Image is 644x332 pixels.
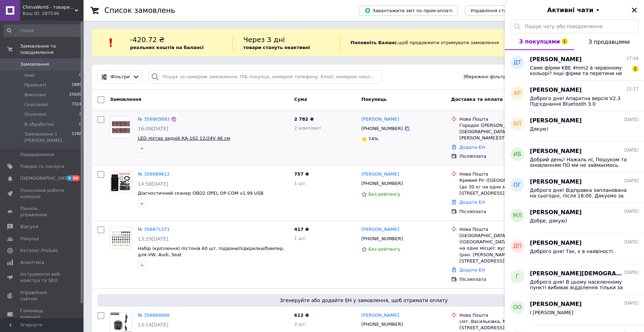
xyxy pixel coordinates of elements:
[20,236,39,242] span: Покупці
[460,209,553,215] div: Післяплата
[130,45,204,50] b: реальних коштів на балансі
[24,121,54,128] span: В обработке
[547,6,593,15] span: Активні чати
[460,276,553,283] div: Післяплата
[530,178,582,186] span: [PERSON_NAME]
[361,171,399,178] a: [PERSON_NAME]
[514,151,522,159] span: иб
[340,35,547,51] div: , щоб продовжити отримувати замовлення
[294,97,307,102] span: Cума
[530,270,623,278] span: [PERSON_NAME][DEMOGRAPHIC_DATA]
[460,267,485,273] a: Додати ЕН
[20,259,44,266] span: Аналітика
[138,322,168,327] span: 13:14[DATE]
[505,111,644,142] button: БП[PERSON_NAME][DATE]Дякую!
[20,152,54,158] span: Повідомлення
[361,312,399,319] a: [PERSON_NAME]
[513,242,522,250] span: ДП
[110,116,132,138] a: Фото товару
[100,297,627,304] span: Згенеруйте або додайте ЕН у замовлення, щоб отримати оплату
[243,45,310,50] b: товари стануть неактивні
[516,273,519,281] span: Г
[505,295,644,325] button: ОО[PERSON_NAME][DATE]І [PERSON_NAME]
[104,6,175,15] h1: Список замовлень
[530,157,629,168] span: Добрий день! Нажаль ні, Пошуком та оновленням ПО ми не займаємось.
[138,136,230,141] a: LED ліхтар задній КА-102 12/24V 46 см
[110,173,132,192] img: Фото товару
[505,50,644,81] button: ДТ[PERSON_NAME]17:04Саме фірми KBE 4mm2 в червоному кольорі? Інші фірми та перетини не цікавлять.1
[513,212,522,220] span: МЛ
[138,191,263,196] span: Діагностичний сканер OBD2 OPEL OP-COM v1.99 USB
[72,102,81,108] span: 7324
[243,35,285,44] span: Через 3 дні
[460,226,553,233] div: Нова Пошта
[368,136,379,141] span: 74%
[138,246,284,258] a: Набір (кріплення) пістонів 60 шт. піддони/підкрилки/бампер, для VW, Audi, Seat
[505,264,644,295] button: Г[PERSON_NAME][DEMOGRAPHIC_DATA][DATE]Доброго дня! В цьому населенному пункті вибиває відділення ...
[20,187,64,200] span: Показники роботи компанії
[530,300,582,308] span: [PERSON_NAME]
[24,131,72,144] span: Замовлення з [PERSON_NAME]
[470,8,524,13] span: Управління статусами
[463,74,510,80] span: Збережені фільтри:
[130,35,165,44] span: -420.72 ₴
[505,172,644,203] button: ОГ[PERSON_NAME][DATE]Доброго дня! Відправка запланована на сьогодні, після 18:00. Дякуємо за замо...
[514,181,521,189] span: ОГ
[530,239,582,247] span: [PERSON_NAME]
[106,38,116,48] img: :exclamation:
[79,121,81,128] span: 0
[294,236,307,241] span: 1 шт.
[505,234,644,264] button: ДП[PERSON_NAME][DATE]Доброго дня! Так, є в наявіності.
[365,7,452,14] span: Завантажити звіт по пром-оплаті
[20,290,64,302] span: Управління сайтом
[530,86,582,94] span: [PERSON_NAME]
[294,116,313,122] span: 2 782 ₴
[574,33,644,50] button: З продавцями
[624,300,638,306] span: [DATE]
[530,310,573,315] span: І [PERSON_NAME]
[138,171,170,177] a: № 356889612
[460,153,553,160] div: Післяплата
[588,39,630,45] span: З продавцями
[20,163,64,170] span: Товари та послуги
[530,279,629,290] span: Доброго дня! В цьому населенному пункті вибиває відділення тільки за адресою вул. Перемоги, 7.
[294,313,309,318] span: 612 ₴
[505,203,644,234] button: МЛ[PERSON_NAME][DATE]Добре, дякую)
[630,6,638,14] button: Закрити
[20,175,72,181] span: [DEMOGRAPHIC_DATA]
[24,92,46,98] span: Виконані
[138,116,170,122] a: № 356903893
[138,236,168,242] span: 13:29[DATE]
[72,131,81,144] span: 1288
[465,5,529,16] button: Управління статусами
[368,246,400,252] span: Без рейтингу
[72,175,80,181] span: 96
[624,178,638,184] span: [DATE]
[20,224,38,230] span: Відгуки
[294,125,321,131] span: 2 комплект
[24,102,48,108] span: Скасовані
[20,61,49,67] span: Замовлення
[361,126,403,131] span: [PHONE_NUMBER]
[110,226,132,249] a: Фото товару
[24,72,34,79] span: Нові
[530,218,567,224] span: Добре, дякую)
[79,72,81,79] span: 0
[460,145,485,150] a: Додати ЕН
[510,19,638,33] input: Пошук чату або повідомлення
[79,111,81,118] span: 2
[562,38,568,44] span: 1
[361,236,403,241] span: [PHONE_NUMBER]
[530,96,629,107] span: Доброго дня! Апаратна версія V2.3 Під'єднання Bluetooth 3.0
[351,40,397,45] b: Поповніть Баланс
[460,171,553,177] div: Нова Пошта
[624,270,638,276] span: [DATE]
[626,56,638,62] span: 17:04
[110,97,141,102] span: Замовлення
[460,233,553,264] div: [GEOGRAPHIC_DATA] ([GEOGRAPHIC_DATA].), №235 (до 30 кг на одне місце): вул. Князів Острозьких (ра...
[530,147,582,155] span: [PERSON_NAME]
[361,97,387,102] span: Покупець
[519,38,560,45] span: З покупцями
[530,126,549,132] span: Дякую!
[632,66,638,72] span: 1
